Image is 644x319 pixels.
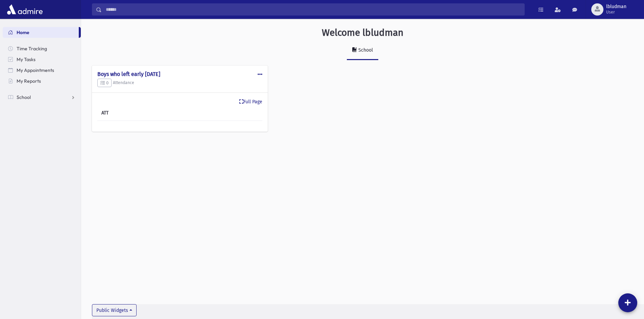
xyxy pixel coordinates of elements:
span: Time Tracking [17,46,47,52]
span: My Appointments [17,67,54,73]
a: Home [3,27,79,38]
a: Full Page [239,98,262,105]
button: 0 [97,79,112,87]
input: Search [102,3,524,16]
a: School [3,92,81,103]
span: Home [17,29,29,35]
button: Public Widgets [92,304,137,316]
span: My Reports [17,78,41,84]
th: ATT [97,105,150,121]
a: School [347,41,378,60]
a: My Tasks [3,54,81,65]
span: 0 [100,80,109,85]
span: My Tasks [17,56,35,62]
span: User [606,9,626,15]
span: lbludman [606,4,626,9]
h3: Welcome lbludman [322,27,403,38]
span: School [17,94,31,100]
h5: Attendance [97,79,262,87]
a: My Appointments [3,65,81,76]
a: Time Tracking [3,43,81,54]
a: My Reports [3,76,81,86]
h4: Boys who left early [DATE] [97,71,262,77]
img: AdmirePro [5,3,44,16]
div: School [357,47,373,53]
